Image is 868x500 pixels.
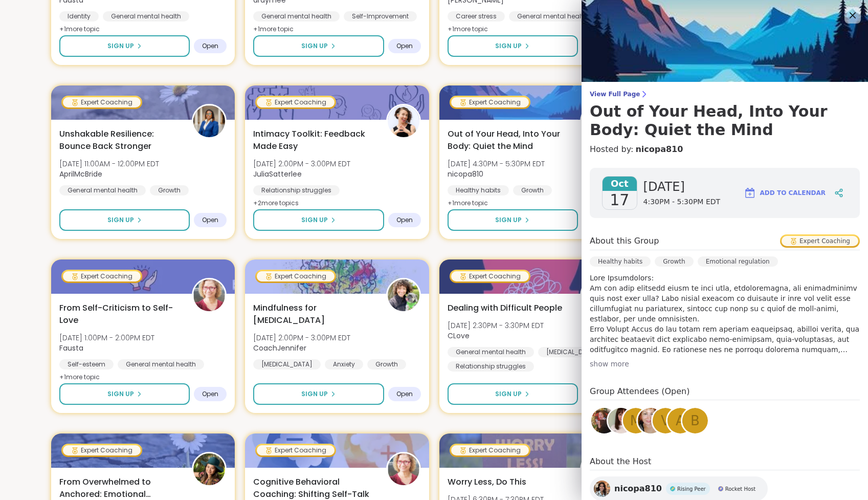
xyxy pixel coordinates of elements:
p: Lore Ipsumdolors: Am con adip elitsedd eiusm te inci utla, etdoloremagna, ali enimadminimv quis n... [590,273,860,355]
a: Mon1 [636,406,665,435]
img: nicopa810 [594,481,610,497]
span: Open [396,390,413,398]
span: Intimacy Toolkit: Feedback Made Easy [253,128,374,153]
span: Add to Calendar [760,188,826,198]
span: View Full Page [590,90,860,98]
span: Open [202,42,218,50]
span: Sign Up [495,215,522,225]
button: Sign Up [253,383,384,405]
a: View Full PageOut of Your Head, Into Your Body: Quiet the Mind [590,90,860,139]
div: Healthy habits [448,185,509,195]
div: Growth [655,256,693,267]
div: Expert Coaching [451,445,529,455]
span: [DATE] 11:00AM - 12:00PM EDT [59,159,159,169]
img: Rising Peer [670,486,675,491]
span: Sign Up [301,215,328,225]
div: Identity [59,11,99,21]
span: [DATE] [643,179,721,195]
button: Sign Up [59,383,190,405]
div: Career stress [448,11,505,21]
div: Healthy habits [590,256,651,267]
span: Sign Up [107,215,134,225]
button: Sign Up [448,383,578,405]
h4: About this Group [590,235,659,247]
div: Expert Coaching [63,445,141,455]
img: Rocket Host [718,486,723,491]
div: Expert Coaching [257,97,335,107]
a: M [621,406,650,435]
img: bridietulloch [608,408,634,433]
div: Self-esteem [59,359,114,369]
button: Sign Up [253,35,384,57]
span: nicopa810 [614,483,662,495]
span: Mindfulness for [MEDICAL_DATA] [253,302,374,327]
span: Rocket Host [725,485,756,493]
div: General mental health [509,11,595,21]
span: Sign Up [301,41,328,51]
span: [DATE] 1:00PM - 2:00PM EDT [59,333,154,343]
button: Sign Up [59,209,190,231]
h4: Group Attendees (Open) [590,385,860,400]
span: Worry Less, Do This [448,476,526,488]
a: bridietulloch [607,406,635,435]
a: b [681,406,709,435]
b: AprilMcBride [59,169,102,179]
div: Emotional regulation [698,256,778,267]
img: Fausta [388,453,419,485]
img: JuliaSatterlee [388,105,419,137]
button: Sign Up [59,35,190,57]
div: Growth [367,359,406,369]
div: General mental health [253,11,340,21]
span: 17 [610,191,629,209]
div: General mental health [59,185,146,195]
div: Self-Improvement [344,11,417,21]
div: [MEDICAL_DATA] [538,347,606,357]
button: Sign Up [448,35,578,57]
div: Expert Coaching [257,445,335,455]
span: Open [396,216,413,224]
div: Relationship struggles [253,185,340,195]
img: Fausta [193,279,225,311]
span: Unshakable Resilience: Bounce Back Stronger [59,128,181,153]
a: a [666,406,695,435]
span: v [661,411,670,431]
img: AprilMcBride [193,105,225,137]
div: Expert Coaching [782,236,858,246]
span: Open [202,216,218,224]
span: Open [396,42,413,50]
span: Sign Up [495,389,522,399]
button: Add to Calendar [739,181,830,205]
span: Rising Peer [677,485,706,493]
div: [MEDICAL_DATA] [253,359,321,369]
h3: Out of Your Head, Into Your Body: Quiet the Mind [590,102,860,139]
span: 4:30PM - 5:30PM EDT [643,197,721,207]
div: General mental health [118,359,204,369]
span: Sign Up [301,389,328,399]
a: nicopa810 [635,143,683,156]
a: v [651,406,680,435]
div: General mental health [103,11,189,21]
h4: About the Host [590,455,860,470]
div: General mental health [448,347,534,357]
img: Jasmine95 [591,408,617,433]
div: show more [590,359,860,369]
span: M [630,411,641,431]
div: Relationship struggles [448,361,534,372]
span: From Self-Criticism to Self-Love [59,302,181,327]
b: CoachJennifer [253,343,306,353]
div: Expert Coaching [451,97,529,107]
span: Sign Up [107,41,134,51]
span: [DATE] 2:00PM - 3:00PM EDT [253,159,350,169]
span: b [691,411,700,431]
span: [DATE] 2:30PM - 3:30PM EDT [448,320,544,331]
div: Growth [513,185,552,195]
span: [DATE] 2:00PM - 3:00PM EDT [253,333,350,343]
img: TiffanyVL [193,453,225,485]
span: Dealing with Difficult People [448,302,562,314]
span: Sign Up [495,41,522,51]
span: Open [202,390,218,398]
span: Sign Up [107,389,134,399]
span: Oct [603,177,637,191]
div: Expert Coaching [63,97,141,107]
img: CoachJennifer [388,279,419,311]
